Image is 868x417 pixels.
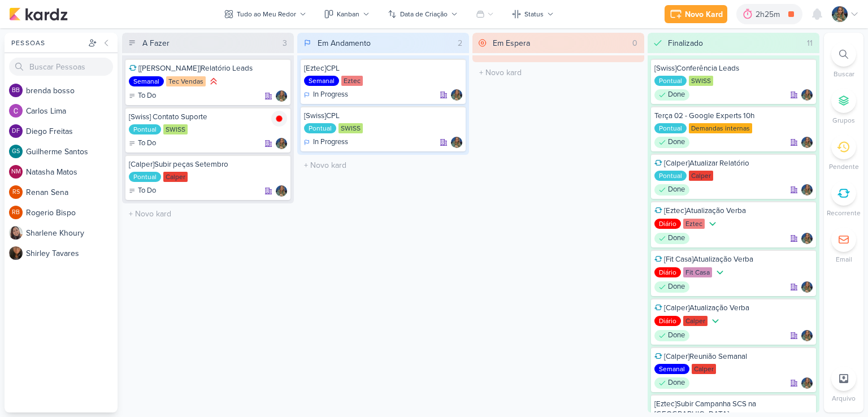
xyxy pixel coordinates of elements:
[9,185,23,199] div: Renan Sena
[9,7,68,21] img: kardz.app
[12,210,20,216] p: RB
[801,89,813,101] div: Responsável: Isabella Gutierres
[129,112,287,122] div: [Swiss] Contato Suporte
[129,124,161,134] div: Pontual
[26,247,118,259] div: S h i r l e y T a v a r e s
[654,171,687,181] div: Pontual
[668,89,685,101] p: Done
[12,128,20,134] p: DF
[654,63,813,73] div: [Swiss]Conferência Leads
[9,84,23,97] div: brenda bosso
[710,315,721,327] div: Prioridade Baixa
[26,186,118,198] div: R e n a n S e n a
[12,149,20,155] p: GS
[129,63,287,73] div: [Tec Vendas]Relatório Leads
[300,157,467,173] input: + Novo kard
[832,393,856,403] p: Arquivo
[801,377,813,389] div: Responsável: Isabella Gutierres
[166,76,206,86] div: Tec Vendas
[801,184,813,196] img: Isabella Gutierres
[271,111,287,127] img: tracking
[665,5,727,23] button: Novo Kard
[313,89,348,101] p: In Progress
[9,226,23,240] img: Sharlene Khoury
[801,281,813,293] div: Responsável: Isabella Gutierres
[801,330,813,341] img: Isabella Gutierres
[654,267,681,277] div: Diário
[668,137,685,148] p: Done
[138,138,156,149] p: To Do
[689,76,713,86] div: SWISS
[208,76,219,87] div: Prioridade Alta
[683,219,705,229] div: Eztec
[138,90,156,102] p: To Do
[304,63,462,73] div: [Eztec]CPL
[832,6,848,22] img: Isabella Gutierres
[451,89,462,101] img: Isabella Gutierres
[304,111,462,121] div: [Swiss]CPL
[26,146,118,158] div: G u i l h e r m e S a n t o s
[654,111,813,121] div: Terça 02 - Google Experts 10h
[26,125,118,137] div: D i e g o F r e i t a s
[142,37,170,49] div: A Fazer
[829,162,859,172] p: Pendente
[654,219,681,229] div: Diário
[9,206,23,219] div: Rogerio Bispo
[756,8,783,20] div: 2h25m
[654,303,813,313] div: [Calper]Atualização Verba
[654,377,689,389] div: Done
[668,330,685,341] p: Done
[654,184,689,196] div: Done
[801,137,813,148] img: Isabella Gutierres
[654,206,813,216] div: [Eztec]Atualização Verba
[304,89,348,101] div: In Progress
[26,227,118,239] div: S h a r l e n e K h o u r y
[9,124,23,138] div: Diego Freitas
[451,137,462,148] img: Isabella Gutierres
[668,233,685,244] p: Done
[668,37,703,49] div: Finalizado
[707,218,718,229] div: Prioridade Baixa
[9,246,23,260] img: Shirley Tavares
[9,104,23,118] img: Carlos Lima
[451,137,462,148] div: Responsável: Isabella Gutierres
[801,89,813,101] img: Isabella Gutierres
[683,267,712,277] div: Fit Casa
[276,90,287,102] div: Responsável: Isabella Gutierres
[668,184,685,196] p: Done
[475,64,642,81] input: + Novo kard
[26,105,118,117] div: C a r l o s L i m a
[129,185,156,197] div: To Do
[276,90,287,102] img: Isabella Gutierres
[668,281,685,293] p: Done
[493,37,530,49] div: Em Espera
[714,267,726,278] div: Prioridade Baixa
[278,37,292,49] div: 3
[11,169,21,175] p: NM
[129,172,161,182] div: Pontual
[628,37,642,49] div: 0
[304,123,336,133] div: Pontual
[341,76,363,86] div: Eztec
[163,172,188,182] div: Calper
[801,233,813,244] img: Isabella Gutierres
[9,38,86,48] div: Pessoas
[9,145,23,158] div: Guilherme Santos
[824,42,863,79] li: Ctrl + F
[654,123,687,133] div: Pontual
[276,185,287,197] img: Isabella Gutierres
[163,124,188,134] div: SWISS
[654,158,813,168] div: [Calper]Atualizar Relatório
[138,185,156,197] p: To Do
[313,137,348,148] p: In Progress
[654,364,689,374] div: Semanal
[26,166,118,178] div: N a t a s h a M a t o s
[692,364,716,374] div: Calper
[654,76,687,86] div: Pontual
[451,89,462,101] div: Responsável: Isabella Gutierres
[654,254,813,264] div: [Fit Casa]Atualização Verba
[124,206,292,222] input: + Novo kard
[654,330,689,341] div: Done
[12,189,20,196] p: RS
[129,76,164,86] div: Semanal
